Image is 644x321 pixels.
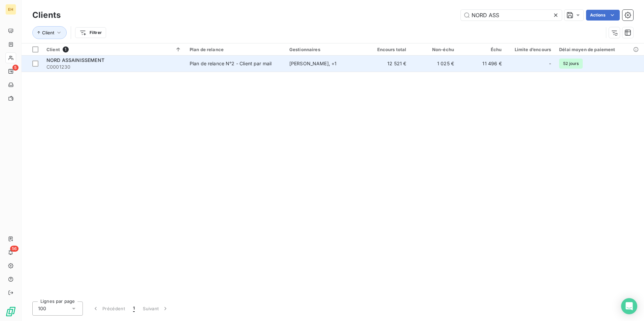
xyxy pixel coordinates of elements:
[88,301,129,316] button: Précédent
[414,47,454,52] div: Non-échu
[133,305,135,312] span: 1
[129,301,139,316] button: 1
[289,47,359,52] div: Gestionnaires
[549,60,551,67] span: -
[458,56,506,72] td: 11 496 €
[5,306,16,317] img: Logo LeanPay
[38,305,46,312] span: 100
[75,27,106,38] button: Filtrer
[42,30,54,35] span: Client
[10,246,19,252] span: 56
[5,66,16,77] a: 5
[586,10,620,21] button: Actions
[461,10,562,21] input: Rechercher
[410,56,458,72] td: 1 025 €
[559,47,640,52] div: Délai moyen de paiement
[12,65,19,71] span: 5
[32,9,61,21] h3: Clients
[5,4,16,15] div: EH
[510,47,551,52] div: Limite d’encours
[46,64,182,70] span: C0001230
[63,46,69,52] span: 1
[46,47,60,52] span: Client
[289,60,359,67] div: [PERSON_NAME] , + 1
[139,301,173,316] button: Suivant
[190,47,281,52] div: Plan de relance
[559,59,583,69] span: 52 jours
[462,47,502,52] div: Échu
[367,47,407,52] div: Encours total
[46,57,104,63] span: NORD ASSAINISSEMENT
[363,56,411,72] td: 12 521 €
[32,26,67,39] button: Client
[621,298,637,314] div: Open Intercom Messenger
[190,60,272,67] div: Plan de relance N°2 - Client par mail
